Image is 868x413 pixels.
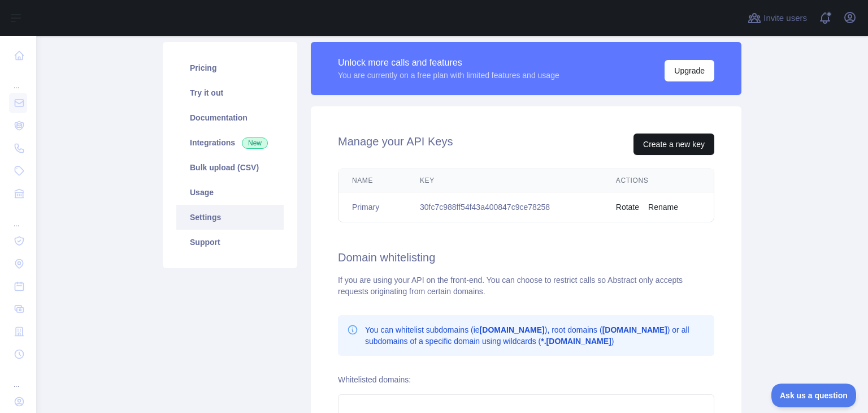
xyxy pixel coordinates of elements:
[242,137,268,149] span: New
[338,249,714,265] h2: Domain whitelisting
[9,367,27,389] div: ...
[176,105,284,130] a: Documentation
[365,324,705,347] p: You can whitelist subdomains (ie ), root domains ( ) or all subdomains of a specific domain using...
[176,55,284,80] a: Pricing
[338,169,406,192] th: Name
[771,384,857,407] iframe: Toggle Customer Support
[176,130,284,155] a: Integrations New
[338,134,453,155] h2: Manage your API Keys
[763,12,807,25] span: Invite users
[406,192,602,222] td: 30fc7c988ff54f43a400847c9ce78258
[176,180,284,205] a: Usage
[176,230,284,255] a: Support
[745,9,809,27] button: Invite users
[541,337,611,346] b: *.[DOMAIN_NAME]
[176,205,284,230] a: Settings
[602,325,667,334] b: [DOMAIN_NAME]
[338,70,559,81] div: You are currently on a free plan with limited features and usage
[9,68,27,91] div: ...
[480,325,545,334] b: [DOMAIN_NAME]
[338,56,559,70] div: Unlock more calls and features
[176,155,284,180] a: Bulk upload (CSV)
[9,206,27,229] div: ...
[338,192,406,222] td: Primary
[665,60,714,81] button: Upgrade
[338,375,411,384] label: Whitelisted domains:
[338,274,714,297] div: If you are using your API on the front-end. You can choose to restrict calls so Abstract only acc...
[176,80,284,105] a: Try it out
[648,201,678,213] button: Rename
[602,169,714,192] th: Actions
[616,201,639,213] button: Rotate
[633,134,714,155] button: Create a new key
[406,169,602,192] th: Key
